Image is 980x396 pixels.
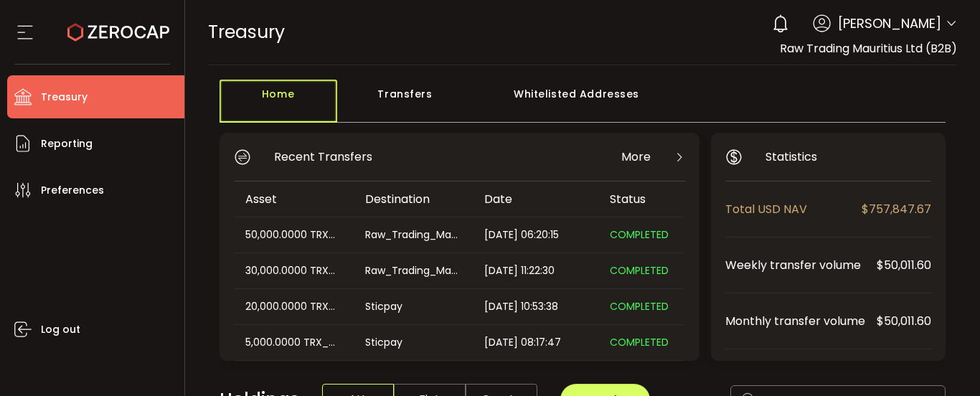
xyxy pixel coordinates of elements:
[473,227,598,243] div: [DATE] 06:20:15
[725,256,877,274] span: Weekly transfer volume
[41,133,93,154] span: Reporting
[234,298,352,315] div: 20,000.0000 TRX_USDT_S2UZ
[354,298,471,315] div: Sticpay
[234,191,354,207] div: Asset
[234,334,352,351] div: 5,000.0000 TRX_USDT_S2UZ
[473,334,598,351] div: [DATE] 08:17:47
[354,263,471,279] div: Raw_Trading_Mauritius_Dolphin_Wallet_USDT
[354,227,471,243] div: Raw_Trading_Mauritius_Dolphin_Wallet_USDT
[473,263,598,279] div: [DATE] 11:22:30
[41,319,80,340] span: Log out
[337,80,473,123] div: Transfers
[220,80,337,123] div: Home
[725,312,877,330] span: Monthly transfer volume
[838,14,941,33] span: [PERSON_NAME]
[473,191,598,207] div: Date
[598,191,683,207] div: Status
[41,180,104,201] span: Preferences
[610,299,669,313] span: COMPLETED
[610,227,669,242] span: COMPLETED
[208,19,285,44] span: Treasury
[610,263,669,278] span: COMPLETED
[354,191,473,207] div: Destination
[862,200,931,218] span: $757,847.67
[610,335,669,349] span: COMPLETED
[780,40,957,57] span: Raw Trading Mauritius Ltd (B2B)
[473,80,680,123] div: Whitelisted Addresses
[765,148,817,166] span: Statistics
[813,241,980,396] iframe: Chat Widget
[354,334,471,351] div: Sticpay
[41,87,88,108] span: Treasury
[725,200,862,218] span: Total USD NAV
[621,148,651,166] span: More
[234,227,352,243] div: 50,000.0000 TRX_USDT_S2UZ
[473,298,598,315] div: [DATE] 10:53:38
[234,263,352,279] div: 30,000.0000 TRX_USDT_S2UZ
[274,148,372,166] span: Recent Transfers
